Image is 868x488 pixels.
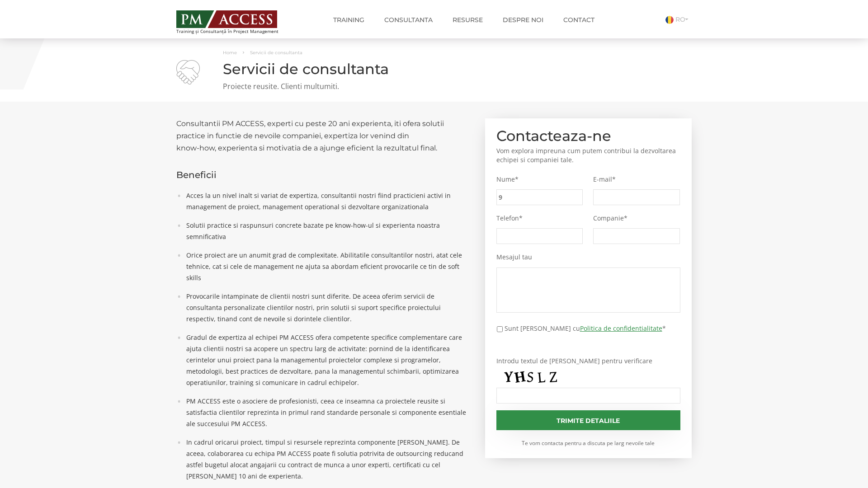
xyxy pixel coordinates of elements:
[446,11,490,29] a: Resurse
[496,253,681,261] label: Mesajul tau
[496,410,681,430] input: Trimite detaliile
[496,357,681,365] label: Introdu textul de [PERSON_NAME] pentru verificare
[593,214,680,222] label: Companie
[176,61,692,77] h1: Servicii de consultanta
[176,117,472,154] h2: Consultantii PM ACCESS, experti cu peste 20 ani experienta, iti ofera solutii practice in functie...
[182,395,472,429] li: PM ACCESS este o asociere de profesionisti, ceea ce inseamna ca proiectele reusite si satisfactia...
[223,50,237,56] a: Home
[176,10,277,28] img: PM ACCESS - Echipa traineri si consultanti certificati PMP: Narciss Popescu, Mihai Olaru, Monica ...
[182,332,472,388] li: Gradul de expertiza al echipei PM ACCESS ofera competente specifice complementare care ajuta clie...
[580,324,662,333] a: Politica de confidentialitate
[377,11,439,29] a: Consultanta
[557,11,601,29] a: Contact
[496,214,583,222] label: Telefon
[176,170,472,180] h3: Beneficii
[505,324,666,333] label: Sunt [PERSON_NAME] cu *
[665,15,692,23] a: RO
[176,60,200,84] img: Servicii de consultanta
[182,291,472,324] li: Provocarile intampinate de clientii nostri sunt diferite. De aceea oferim servicii de consultanta...
[326,11,371,29] a: Training
[496,11,550,29] a: Despre noi
[176,29,295,34] span: Training și Consultanță în Project Management
[250,50,302,56] span: Servicii de consultanta
[593,175,680,183] label: E-mail
[182,190,472,212] li: Acces la un nivel inalt si variat de expertiza, consultantii nostri fiind practicieni activi in m...
[496,439,681,447] small: Te vom contacta pentru a discuta pe larg nevoile tale
[182,220,472,242] li: Solutii practice si raspunsuri concrete bazate pe know-how-ul si experienta noastra semnificativa
[496,146,681,164] p: Vom explora impreuna cum putem contribui la dezvoltarea echipei si companiei tale.
[496,175,583,183] label: Nume
[665,16,674,24] img: Romana
[182,436,472,482] li: In cadrul oricarui proiect, timpul si resursele reprezinta componente [PERSON_NAME]. De aceea, co...
[496,130,681,142] h2: Contacteaza-ne
[176,81,692,92] p: Proiecte reusite. Clienti multumiti.
[182,249,472,283] li: Orice proiect are un anumit grad de complexitate. Abilitatile consultantilor nostri, atat cele te...
[176,8,295,34] a: Training și Consultanță în Project Management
